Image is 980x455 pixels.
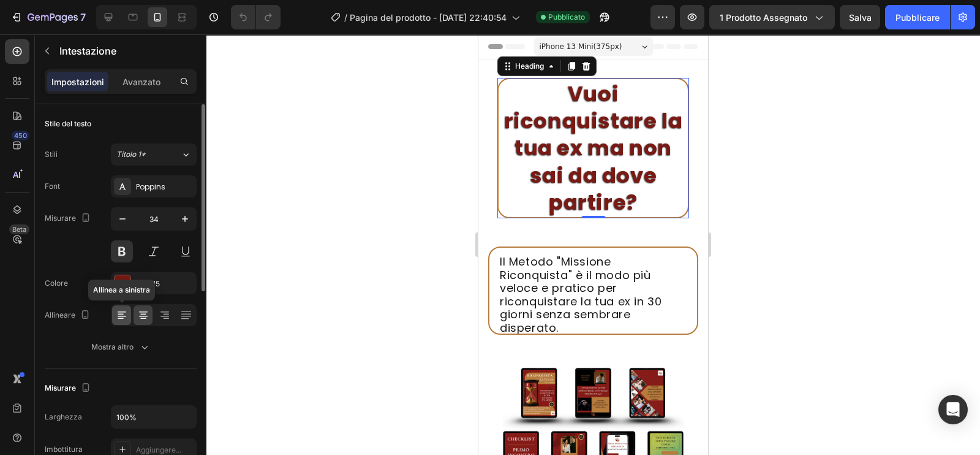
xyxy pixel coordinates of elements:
[45,383,76,392] font: Misurare
[91,342,134,351] font: Mostra altro
[136,279,160,288] font: 791A15
[12,225,26,234] font: Beta
[548,12,585,21] font: Pubblicato
[478,34,708,455] iframe: Area di progettazione
[350,12,507,23] font: Pagina del prodotto - [DATE] 22:40:54
[59,44,192,58] p: Intestazione
[709,5,835,29] button: 1 prodotto assegnato
[111,406,196,428] input: Auto
[849,12,872,23] font: Salva
[840,5,880,29] button: Salva
[45,213,76,223] font: Misurare
[123,77,160,87] font: Avanzato
[45,150,58,159] font: Stili
[45,412,82,421] font: Larghezza
[14,131,27,140] font: 450
[111,143,197,166] button: Titolo 1*
[80,11,86,23] font: 7
[136,445,181,454] font: Aggiungere...
[45,336,197,358] button: Mostra altro
[5,5,91,29] button: 7
[895,12,940,23] font: Pubblicare
[231,5,281,29] div: Annulla/Ripristina
[136,182,165,192] font: Poppins
[116,150,146,159] font: Titolo 1*
[45,119,91,128] font: Stile del testo
[45,182,60,191] font: Font
[45,310,75,319] font: Allineare
[59,45,116,57] font: Intestazione
[344,12,347,23] font: /
[51,77,104,87] font: Impostazioni
[885,5,950,29] button: Pubblicare
[45,278,68,288] font: Colore
[45,445,83,454] font: Imbottitura
[938,395,968,424] div: Apri Intercom Messenger
[720,12,807,23] font: 1 prodotto assegnato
